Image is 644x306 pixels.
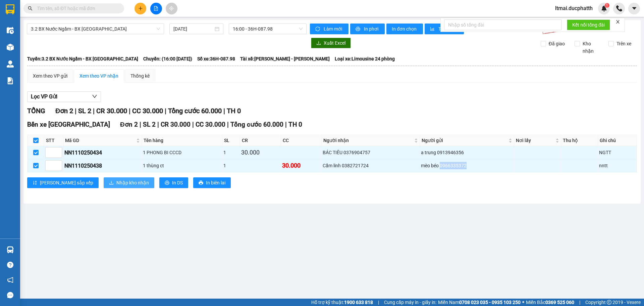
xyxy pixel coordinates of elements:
button: syncLàm mới [310,24,348,34]
img: phone-icon [616,5,622,11]
span: | [192,121,194,128]
img: logo-vxr [6,4,14,14]
div: 1 PHONG BI CCCD [143,149,221,156]
span: 16:00 - 36H-087.98 [233,24,303,34]
span: Hỗ trợ kỹ thuật: [311,299,373,306]
input: Nhập số tổng đài [444,19,561,30]
th: CR [240,135,281,146]
div: 30.000 [241,148,280,157]
span: down [92,94,97,99]
button: In đơn chọn [386,24,423,34]
span: | [285,121,287,128]
button: aim [166,3,177,14]
span: file-add [154,6,158,11]
span: Lọc VP Gửi [31,92,57,101]
th: SL [222,135,240,146]
button: downloadNhập kho nhận [104,177,154,188]
span: Trên xe [614,40,634,47]
button: bar-chartThống kê [425,24,464,34]
span: Kho nhận [580,40,603,55]
span: printer [199,180,203,186]
span: 3.2 BX Nước Ngầm - BX Hoằng Hóa [31,24,160,34]
span: Nơi lấy [516,137,554,144]
div: nntt [599,162,636,169]
span: | [129,107,130,115]
div: NN1110250434 [64,148,141,157]
span: Tổng cước 60.000 [230,121,283,128]
span: | [227,121,229,128]
span: ⚪️ [522,301,524,304]
input: Tìm tên, số ĐT hoặc mã đơn [37,5,116,12]
div: BÁC TIÊU 0376904757 [323,149,419,156]
div: 1 thùng ct [143,162,221,169]
span: sync [315,27,321,32]
span: | [140,121,141,128]
span: message [7,292,13,298]
strong: 1900 633 818 [344,300,373,305]
span: Kết nối tổng đài [572,21,605,29]
span: SL 2 [143,121,156,128]
span: | [165,107,166,115]
span: Chuyến: (16:00 [DATE]) [143,55,192,62]
button: printerIn biên lai [193,177,231,188]
button: printerIn DS [159,177,188,188]
b: Tuyến: 3.2 BX Nước Ngầm - BX [GEOGRAPHIC_DATA] [27,56,138,61]
span: Nhập kho nhận [116,179,149,186]
span: SL 2 [78,107,91,115]
span: bar-chart [430,27,436,32]
span: 1 [606,3,608,8]
span: Mã GD [65,137,135,144]
div: Cẩm linh 0382721724 [323,162,419,169]
img: solution-icon [7,77,14,84]
span: copyright [607,300,611,305]
span: Cung cấp máy in - giấy in: [384,299,436,306]
span: CC 30.000 [196,121,225,128]
span: In phơi [364,25,379,33]
span: | [157,121,159,128]
span: download [316,41,321,46]
span: [PERSON_NAME] sắp xếp [40,179,93,186]
span: In DS [172,179,183,186]
span: CR 30.000 [96,107,127,115]
span: Số xe: 36H-087.98 [197,55,235,62]
div: 30.000 [282,161,321,170]
th: CC [281,135,322,146]
span: Tài xế: [PERSON_NAME] - [PERSON_NAME] [240,55,330,62]
span: Tổng cước 60.000 [168,107,222,115]
span: In đơn chọn [392,25,418,33]
button: Lọc VP Gửi [27,91,101,102]
span: ltmai.ducphatth [550,4,598,12]
span: plus [138,6,143,11]
th: Ghi chú [598,135,637,146]
button: Kết nối tổng đài [567,19,610,30]
div: NN1110250438 [64,162,141,170]
span: Xuất Excel [324,39,345,47]
span: TH 0 [288,121,302,128]
img: warehouse-icon [7,27,14,34]
button: printerIn phơi [350,24,385,34]
span: Miền Nam [438,299,521,306]
span: CC 30.000 [132,107,163,115]
img: warehouse-icon [7,60,14,68]
span: Đơn 2 [120,121,138,128]
span: Làm mới [324,25,343,33]
th: Thu hộ [561,135,598,146]
td: NN1110250438 [63,159,142,172]
div: Xem theo VP nhận [79,72,118,80]
span: aim [169,6,174,11]
span: Đơn 2 [55,107,73,115]
div: mèo béo 0966335372 [421,162,513,169]
span: Người gửi [422,137,507,144]
span: download [109,180,114,186]
button: plus [135,3,146,14]
button: file-add [150,3,162,14]
div: Thống kê [130,72,150,80]
img: warehouse-icon [7,44,14,51]
img: warehouse-icon [7,246,14,253]
span: Miền Bắc [526,299,574,306]
div: NGTT [599,149,636,156]
input: 11/10/2025 [173,25,213,33]
td: NN1110250434 [63,146,142,159]
span: | [223,107,225,115]
sup: 1 [605,3,609,8]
